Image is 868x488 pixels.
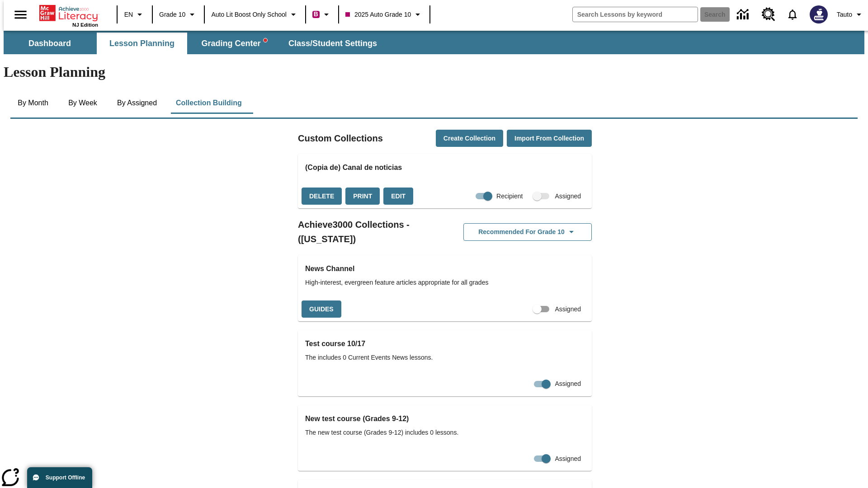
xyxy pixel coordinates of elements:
[5,33,95,54] button: Dashboard
[383,188,413,205] button: Edit
[39,4,98,22] a: Home
[124,10,133,19] span: EN
[305,413,585,425] h3: New test course (Grades 9-12)
[305,278,585,287] span: High-interest, evergreen feature articles appropriate for all grades
[302,188,342,205] button: Delete
[573,7,698,22] input: search field
[496,192,523,201] span: Recipient
[837,10,852,19] span: Tauto
[305,353,585,362] span: The includes 0 Current Events News lessons.
[810,5,828,23] img: Avatar
[28,38,71,49] span: Dashboard
[27,467,92,488] button: Support Offline
[208,6,302,23] button: School: Auto Lit Boost only School, Select your school
[298,131,383,145] h2: Custom Collections
[39,3,98,28] div: Home
[345,188,380,205] button: Print, will open in a new window
[804,3,833,26] button: Select a new avatar
[298,217,445,246] h2: Achieve3000 Collections - ([US_STATE])
[4,33,385,54] div: SubNavbar
[4,64,864,80] h1: Lesson Planning
[159,10,185,19] span: Grade 10
[555,192,581,201] span: Assigned
[302,300,341,318] button: Guides
[288,38,377,49] span: Class/Student Settings
[201,38,267,49] span: Grading Center
[46,474,85,481] span: Support Offline
[97,33,187,54] button: Lesson Planning
[555,305,581,314] span: Assigned
[555,379,581,389] span: Assigned
[309,6,335,23] button: Boost Class color is violet red. Change class color
[555,454,581,464] span: Assigned
[169,92,249,114] button: Collection Building
[60,92,105,114] button: By Week
[281,33,384,54] button: Class/Student Settings
[7,1,34,28] button: Open side menu
[109,38,175,49] span: Lesson Planning
[211,10,287,19] span: Auto Lit Boost only School
[507,130,592,147] button: Import from Collection
[314,9,318,20] span: B
[781,3,804,26] a: Notifications
[305,161,585,174] h3: (Copia de) Canal de noticias
[463,223,592,241] button: Recommended for Grade 10
[756,2,781,27] a: Resource Center, Will open in new tab
[436,130,503,147] button: Create Collection
[120,6,149,23] button: Language: EN, Select a language
[305,263,585,275] h3: News Channel
[4,31,864,54] div: SubNavbar
[731,2,756,27] a: Data Center
[342,6,427,23] button: Class: 2025 Auto Grade 10, Select your class
[72,22,98,28] span: NJ Edition
[345,10,411,19] span: 2025 Auto Grade 10
[189,33,279,54] button: Grading Center
[10,92,56,114] button: By Month
[264,38,267,42] svg: writing assistant alert
[305,338,585,350] h3: Test course 10/17
[305,428,585,437] span: The new test course (Grades 9-12) includes 0 lessons.
[156,6,201,23] button: Grade: Grade 10, Select a grade
[833,6,868,23] button: Profile/Settings
[110,92,164,114] button: By Assigned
